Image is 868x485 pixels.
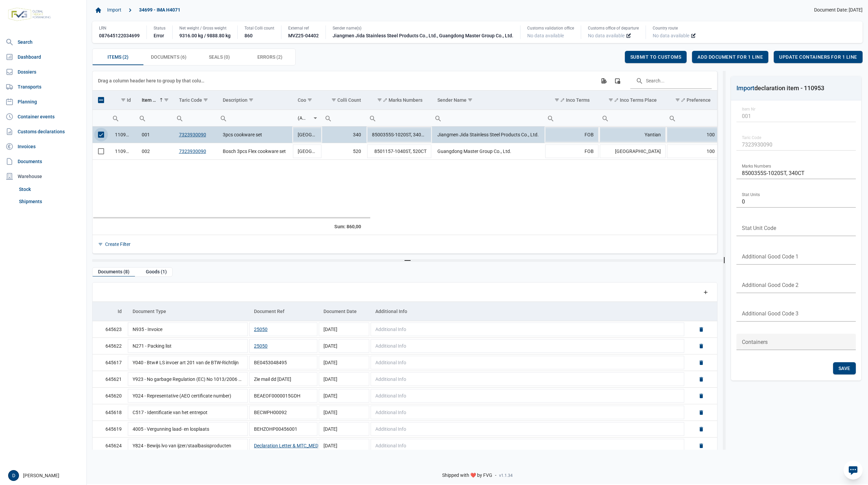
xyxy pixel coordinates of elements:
[370,302,685,321] td: Column Additional Info
[3,95,84,109] a: Planning
[136,110,173,126] td: Filter cell
[432,110,444,126] div: Search box
[681,97,711,103] div: Preference
[698,376,704,382] a: Delete
[127,404,249,421] td: C517 - Identificatie van het entrepot
[98,75,207,86] div: Drag a column header here to group by that column
[322,110,367,126] td: Filter cell
[92,259,723,262] div: Split bar
[331,97,336,102] span: Show filter options for column 'Colli Count'
[375,327,406,332] span: Additional Info
[110,110,136,126] td: Filter cell
[3,80,84,94] a: Transports
[179,25,231,31] div: Net weight / Gross weight
[599,110,666,126] td: Filter cell
[179,132,206,137] a: 7323930090
[666,110,720,126] td: Filter cell
[93,371,127,388] td: 645621
[164,97,169,102] span: Show filter options for column 'Item Nr'
[666,127,720,143] td: 100
[698,326,704,332] a: Delete
[599,127,666,143] td: Yantian
[323,376,337,382] span: [DATE]
[608,97,613,102] span: Show filter options for column 'Inco Terms Place'
[697,54,763,60] span: Add document for 1 line
[599,110,611,126] div: Search box
[292,110,322,126] td: Filter cell
[142,97,157,103] div: Item Nr
[333,32,513,39] div: Jiangmen Jida Stainless Steel Products Co., Ltd., Guangdong Master Group Co., Ltd.
[337,97,361,103] div: Colli Count
[666,110,678,126] div: Search box
[322,143,367,159] td: 520
[560,97,590,103] div: Inco Terms
[110,127,136,143] td: 110953
[254,410,287,415] span: BECWPH00092
[154,32,165,39] div: Error
[217,143,292,159] td: Bosch 3pcs Flex cookware set
[545,143,599,159] td: FOB
[110,110,136,126] input: Filter cell
[254,309,284,314] div: Document Ref
[323,327,337,332] span: [DATE]
[217,110,292,126] td: Filter cell
[611,75,624,87] div: Column Chooser
[292,91,322,110] td: Column Coo
[179,32,231,39] div: 9316.00 kg / 9888.80 kg
[105,241,131,247] div: Create Filter
[666,91,720,110] td: Column Preference
[323,360,337,365] span: [DATE]
[93,338,127,354] td: 645622
[723,71,726,450] div: Split bar
[545,110,557,126] div: Search box
[774,51,863,63] div: Update containers for 1 line
[93,321,127,338] td: 645623
[254,376,291,382] span: Zie mail dd [DATE]
[127,438,249,454] td: Y824 - Bewijs lvo van ijzer/staalbasisproducten
[698,409,704,415] a: Delete
[468,97,473,102] span: Show filter options for column 'Sender Name'
[98,148,104,154] div: Select row
[127,97,131,103] div: Id
[292,143,322,159] td: [GEOGRAPHIC_DATA]
[217,110,230,126] div: Search box
[3,110,84,123] a: Container events
[127,321,249,338] td: N935 - Invoice
[179,97,202,103] div: Taric Code
[323,343,337,349] span: [DATE]
[375,309,407,314] div: Additional Info
[653,25,696,31] div: Country route
[833,362,856,374] div: Save
[779,54,857,60] span: Update containers for 1 line
[8,470,19,481] div: D
[599,91,666,110] td: Column Inco Terms Place
[98,97,104,103] div: Select all
[328,223,361,230] div: Colli Count Sum: 860,00
[375,376,406,382] span: Additional Info
[437,97,467,103] div: Sender Name
[140,268,172,277] div: Goods (1)
[244,32,274,39] div: 860
[736,83,824,93] div: declaration item - 110953
[322,110,334,126] div: Search box
[127,354,249,371] td: Y040 - Btw# LS invoer art 201 van de BTW-Richtlijn
[292,127,322,143] td: [GEOGRAPHIC_DATA]
[666,110,720,126] input: Filter cell
[93,354,127,371] td: 645617
[814,7,863,13] span: Document Date: [DATE]
[377,97,382,102] span: Show filter options for column 'Marks Numbers'
[127,388,249,404] td: Y024 - Representative (AEO certificate number)
[367,110,379,126] div: Search box
[597,75,610,87] div: Export all data to Excel
[653,32,689,39] span: No data available
[136,110,173,126] input: Filter cell
[698,360,704,366] a: Delete
[249,97,254,102] span: Show filter options for column 'Description'
[110,91,136,110] td: Column Id
[133,309,166,314] div: Document Type
[98,71,712,90] div: Data grid toolbar
[736,84,754,92] span: Import
[599,110,666,126] input: Filter cell
[3,65,84,79] a: Dossiers
[698,443,704,449] a: Delete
